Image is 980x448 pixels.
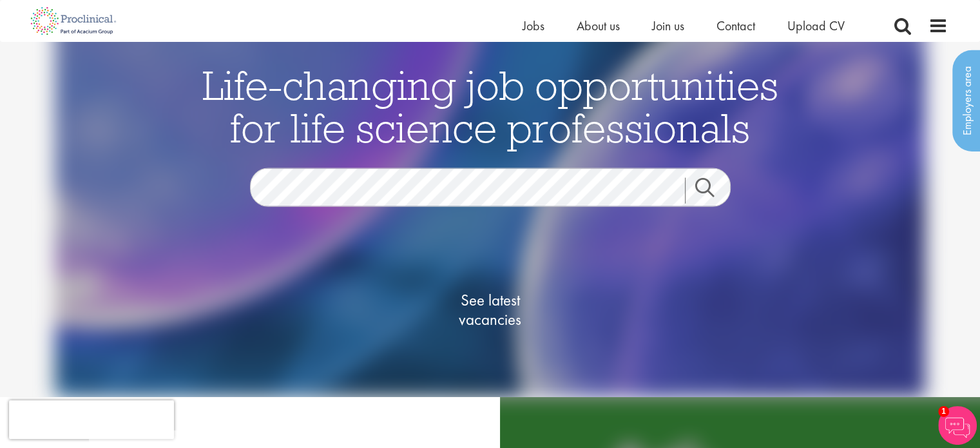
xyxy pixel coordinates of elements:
span: Life-changing job opportunities for life science professionals [202,59,778,153]
a: Join us [652,17,684,34]
a: Jobs [523,17,544,34]
a: Contact [716,17,755,34]
img: Chatbot [938,406,977,445]
a: Job search submit button [685,178,740,204]
iframe: reCAPTCHA [9,400,174,439]
a: See latestvacancies [426,239,555,381]
a: Upload CV [787,17,845,34]
span: 1 [938,406,949,417]
a: About us [577,17,620,34]
span: See latest vacancies [426,291,555,329]
img: candidate home [55,14,926,397]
